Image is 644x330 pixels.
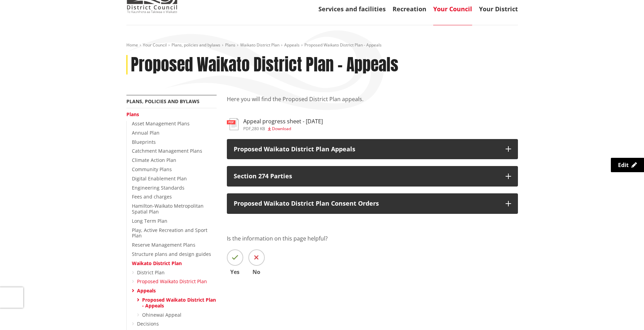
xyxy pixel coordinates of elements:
[225,42,235,48] a: Plans
[240,42,279,48] a: Waikato District Plan
[613,301,637,326] iframe: Messenger Launcher
[137,269,165,276] a: District Plan
[132,175,187,182] a: Digital Enablement Plan
[243,127,323,131] div: ,
[142,297,216,309] a: Proposed Waikato District Plan - Appeals
[479,5,518,13] a: Your District
[234,173,499,180] p: Section 274 Parties
[132,227,207,239] a: Play, Active Recreation and Sport Plan
[304,42,382,48] span: Proposed Waikato District Plan - Appeals
[126,42,138,48] a: Home
[143,42,167,48] a: Your Council
[243,118,323,125] h3: Appeal progress sheet - [DATE]
[142,312,181,318] a: Ohinewai Appeal
[126,42,518,48] nav: breadcrumb
[132,218,167,224] a: Long Term Plan
[284,42,300,48] a: Appeals
[227,193,518,214] button: Proposed Waikato District Plan Consent Orders
[126,98,200,105] a: Plans, policies and bylaws
[611,158,644,172] a: Edit
[132,129,160,136] a: Annual Plan
[248,269,265,275] span: No
[132,193,172,200] a: Fees and charges
[227,234,518,243] p: Is the information on this page helpful?
[137,287,156,294] a: Appeals
[132,251,211,257] a: Structure plans and design guides
[137,320,159,327] a: Decisions
[132,260,182,266] a: Waikato District Plan
[137,278,207,285] a: Proposed Waikato District Plan
[618,161,629,169] span: Edit
[243,126,251,132] span: pdf
[132,166,172,173] a: Community Plans
[227,166,518,187] button: Section 274 Parties
[172,42,220,48] a: Plans, policies and bylaws
[393,5,426,13] a: Recreation
[132,148,202,154] a: Catchment Management Plans
[234,146,499,153] p: Proposed Waikato District Plan Appeals
[131,55,398,75] h1: Proposed Waikato District Plan - Appeals
[227,118,323,130] a: Appeal progress sheet - [DATE] pdf,280 KB Download
[227,269,243,275] span: Yes
[132,184,184,191] a: Engineering Standards
[227,139,518,160] button: Proposed Waikato District Plan Appeals
[132,139,156,145] a: Blueprints
[272,126,291,132] span: Download
[234,200,499,207] p: Proposed Waikato District Plan Consent Orders
[132,242,195,248] a: Reserve Management Plans
[318,5,386,13] a: Services and facilities
[433,5,472,13] a: Your Council
[132,203,204,215] a: Hamilton-Waikato Metropolitan Spatial Plan
[132,120,190,127] a: Asset Management Plans
[126,111,139,118] a: Plans
[252,126,265,132] span: 280 KB
[227,118,238,130] img: document-pdf.svg
[227,95,518,111] p: Here you will find the Proposed District Plan appeals.
[132,157,176,163] a: Climate Action Plan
